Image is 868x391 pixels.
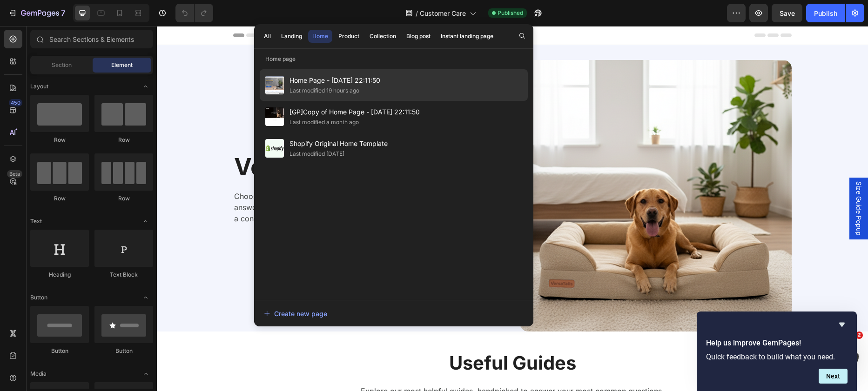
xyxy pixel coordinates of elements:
[138,214,153,229] span: Toggle open
[76,324,635,350] h2: Useful Guides
[334,30,363,43] button: Product
[77,358,634,372] p: Explore our most helpful guides, handpicked to answer your most common questions.
[289,118,359,127] div: Last modified a month ago
[94,194,153,203] div: Row
[289,75,380,86] span: Home Page - [DATE] 22:11:50
[76,126,306,156] h2: VersaTails Care
[30,370,47,378] span: Media
[94,271,153,279] div: Text Block
[277,30,306,43] button: Landing
[406,32,431,40] div: Blog post
[365,30,400,43] button: Collection
[706,319,848,384] div: Help us improve GemPages!
[138,366,153,381] span: Toggle open
[94,136,153,144] div: Row
[416,8,418,18] span: /
[30,30,153,48] input: Search Sections & Elements
[706,352,848,361] p: Quick feedback to build what you need.
[289,106,420,118] span: [GP]Copy of Home Page - [DATE] 22:11:50
[308,30,332,43] button: Home
[806,4,845,22] button: Publish
[289,138,388,149] span: Shopify Original Home Template
[138,290,153,305] span: Toggle open
[780,9,795,17] span: Save
[157,26,868,391] iframe: Design area
[289,149,344,159] div: Last modified [DATE]
[312,32,328,40] div: Home
[94,347,153,355] div: Button
[4,4,69,22] button: 7
[437,30,498,43] button: Instant landing page
[61,7,65,19] p: 7
[77,165,338,198] p: Choosing the best for your dog is a top priority. Here you’ll find clear answers about our orthop...
[30,217,42,225] span: Text
[30,136,89,144] div: Row
[289,86,359,95] div: Last modified 19 hours ago
[706,338,848,349] h2: Help us improve GemPages!
[697,155,707,210] span: Size Guide Popup
[30,82,48,91] span: Layout
[30,271,89,279] div: Heading
[363,34,635,305] img: Alt Image
[254,54,533,64] p: Home page
[441,32,493,40] div: Instant landing page
[814,8,837,18] div: Publish
[402,30,435,43] button: Blog post
[260,30,275,43] button: All
[264,32,271,40] div: All
[52,61,72,69] span: Section
[281,32,302,40] div: Landing
[420,8,466,18] span: Customer Care
[370,32,396,40] div: Collection
[30,194,89,203] div: Row
[338,32,359,40] div: Product
[855,331,863,339] span: 2
[138,79,153,94] span: Toggle open
[175,4,213,22] div: Undo/Redo
[30,293,47,302] span: Button
[30,347,89,355] div: Button
[263,304,524,323] button: Create new page
[772,4,802,22] button: Save
[264,309,327,318] div: Create new page
[836,319,848,330] button: Hide survey
[498,9,523,17] span: Published
[9,99,22,106] div: 450
[7,170,22,178] div: Beta
[111,61,133,69] span: Element
[819,369,848,384] button: Next question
